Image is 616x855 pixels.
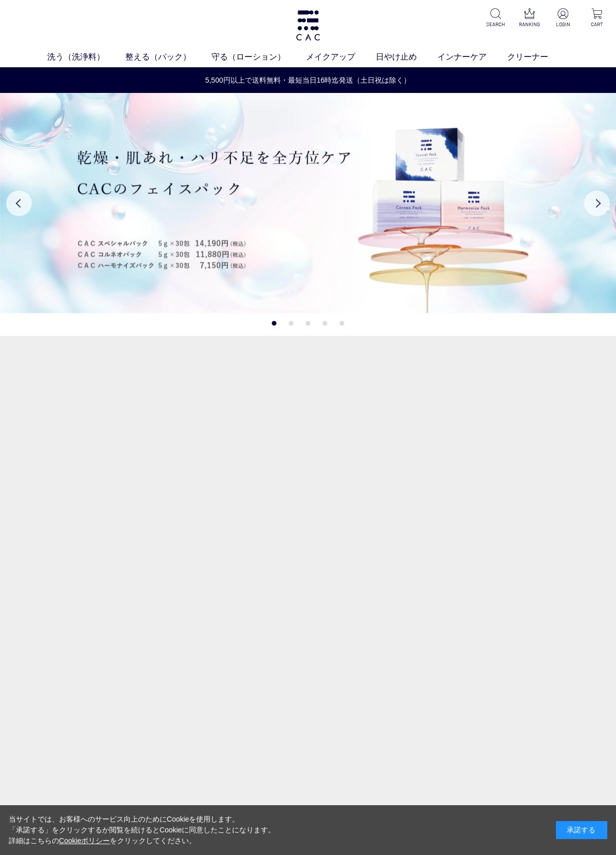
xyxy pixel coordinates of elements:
a: ベースメイクキャンペーン ベースメイクキャンペーン CAMPAIGNキャンペーン [77,356,303,461]
p: CART [586,21,608,28]
button: Next [584,191,610,216]
p: LOGIN [552,21,574,28]
button: 3 of 5 [306,321,311,326]
a: 洗う（洗浄料） [47,51,125,63]
p: RANKING [518,21,540,28]
a: クリーナー [507,51,569,63]
a: CART [586,8,608,28]
a: 日やけ止め [376,51,437,63]
p: CAMPAIGN [77,433,303,461]
button: 2 of 5 [289,321,294,326]
button: 4 of 5 [323,321,328,326]
span: キャンペーン [170,448,210,457]
button: 5 of 5 [340,321,344,326]
p: SEARCH [485,21,506,28]
button: 1 of 5 [272,321,277,326]
img: ベースメイクキャンペーン [77,356,303,433]
a: 整える（パック） [125,51,211,63]
div: 当サイトでは、お客様へのサービス向上のためにCookieを使用します。 「承諾する」をクリックするか閲覧を続けるとCookieに同意したことになります。 詳細はこちらの をクリックしてください。 [9,814,276,846]
img: logo [295,10,321,41]
div: 承諾する [556,821,607,839]
a: 5,500円以上で送料無料・最短当日16時迄発送（土日祝は除く） [1,75,615,86]
a: SEARCH [485,8,506,28]
a: 守る（ローション） [211,51,306,63]
a: LOGIN [552,8,574,28]
a: インナーケア [437,51,507,63]
a: RANKING [518,8,540,28]
a: メイクアップ [306,51,376,63]
button: Previous [6,191,32,216]
a: Cookieポリシー [59,837,110,845]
